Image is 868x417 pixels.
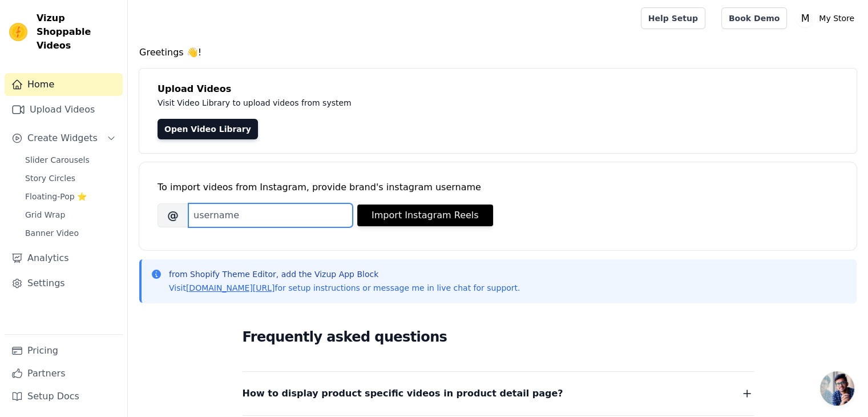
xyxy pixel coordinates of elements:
span: @ [158,203,188,227]
p: Visit Video Library to upload videos from system [158,96,669,110]
img: Vizup [9,23,27,41]
a: Help Setup [641,7,705,29]
a: [DOMAIN_NAME][URL] [186,283,275,292]
a: Book Demo [721,7,787,29]
span: Vizup Shoppable Videos [37,11,118,53]
a: Slider Carousels [18,152,123,168]
span: How to display product specific videos in product detail page? [243,386,563,402]
a: Settings [5,272,123,295]
a: Banner Video [18,225,123,241]
a: Analytics [5,247,123,270]
a: Setup Docs [5,385,123,408]
h4: Upload Videos [158,82,838,96]
button: Create Widgets [5,127,123,150]
text: M [801,13,810,24]
a: Upload Videos [5,98,123,121]
span: Banner Video [25,227,79,239]
div: To import videos from Instagram, provide brand's instagram username [158,181,838,194]
div: Open chat [820,371,854,406]
h2: Frequently asked questions [243,326,754,348]
span: Slider Carousels [25,154,90,166]
span: Floating-Pop ⭐ [25,191,87,202]
button: How to display product specific videos in product detail page? [243,386,754,402]
span: Grid Wrap [25,209,65,220]
p: My Store [814,8,859,29]
span: Create Widgets [27,131,98,145]
button: Import Instagram Reels [357,205,493,226]
a: Partners [5,362,123,385]
a: Home [5,73,123,96]
a: Open Video Library [158,119,258,139]
span: Story Circles [25,173,75,184]
button: M My Store [796,8,859,29]
p: from Shopify Theme Editor, add the Vizup App Block [169,268,520,280]
a: Floating-Pop ⭐ [18,189,123,205]
a: Pricing [5,339,123,362]
a: Story Circles [18,170,123,186]
a: Grid Wrap [18,207,123,223]
h4: Greetings 👋! [139,46,857,59]
p: Visit for setup instructions or message me in live chat for support. [169,282,520,294]
input: username [188,203,353,227]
